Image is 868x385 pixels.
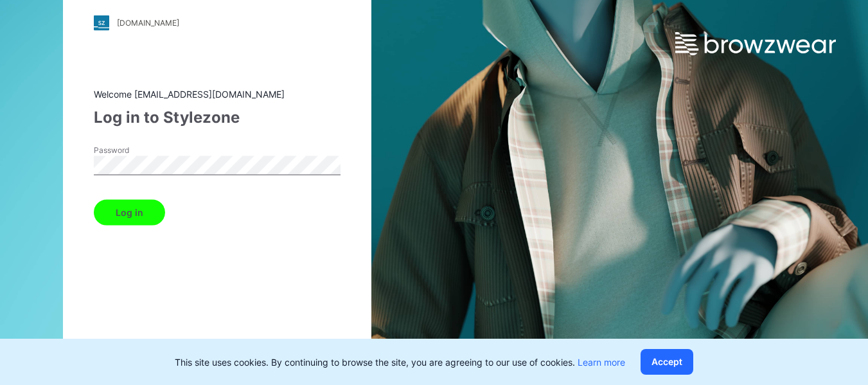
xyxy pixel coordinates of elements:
[94,144,184,156] label: Password
[94,105,341,129] div: Log in to Stylezone
[578,357,625,368] a: Learn more
[94,87,341,100] div: Welcome [EMAIL_ADDRESS][DOMAIN_NAME]
[675,32,836,55] img: browzwear-logo.e42bd6dac1945053ebaf764b6aa21510.svg
[641,349,693,375] button: Accept
[175,355,625,369] p: This site uses cookies. By continuing to browse the site, you are agreeing to our use of cookies.
[94,15,341,30] a: [DOMAIN_NAME]
[94,199,165,225] button: Log in
[94,15,109,30] img: stylezone-logo.562084cfcfab977791bfbf7441f1a819.svg
[117,18,179,28] div: [DOMAIN_NAME]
